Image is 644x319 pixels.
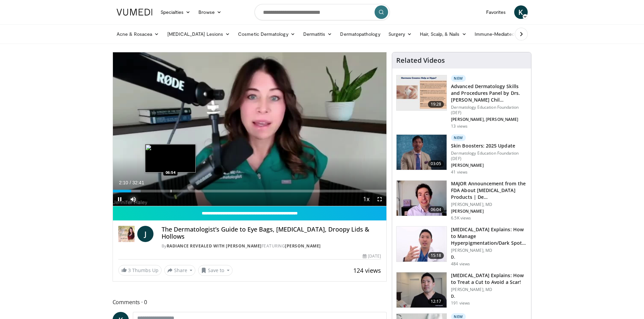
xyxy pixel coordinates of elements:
[126,192,140,206] button: Mute
[451,169,468,175] p: 41 views
[451,202,527,207] p: [PERSON_NAME], MD
[162,226,381,240] h4: The Dermatologist’s Guide to Eye Bags, [MEDICAL_DATA], Droopy Lids & Hollows
[162,243,381,249] div: By FEATURING
[336,27,384,41] a: Dermatopathology
[163,27,234,41] a: [MEDICAL_DATA] Lesions
[428,298,444,305] span: 12:17
[451,272,527,286] h3: [MEDICAL_DATA] Explains: How to Treat a Cut to Avoid a Scar!
[451,151,527,161] p: Dermatology Education Foundation (DEF)
[132,180,144,185] span: 32:41
[113,27,163,41] a: Acne & Rosacea
[451,287,527,292] p: [PERSON_NAME], MD
[451,83,527,103] h3: Advanced Dermatology Skills and Procedures Panel by Drs. [PERSON_NAME] Chil…
[471,27,525,41] a: Immune-Mediated
[396,226,527,267] a: 15:18 [MEDICAL_DATA] Explains: How to Manage Hyperpigmentation/Dark Spots o… [PERSON_NAME], MD D....
[451,75,466,82] p: New
[397,75,447,110] img: dd29cf01-09ec-4981-864e-72915a94473e.150x105_q85_crop-smart_upscale.jpg
[416,27,470,41] a: Hair, Scalp, & Nails
[397,227,447,262] img: e1503c37-a13a-4aad-9ea8-1e9b5ff728e6.150x105_q85_crop-smart_upscale.jpg
[167,243,262,249] a: Radiance Revealed with [PERSON_NAME]
[482,5,510,19] a: Favorites
[234,27,299,41] a: Cosmetic Dermatology
[164,265,196,276] button: Share
[119,180,128,185] span: 2:10
[428,101,444,108] span: 19:28
[428,206,444,213] span: 06:04
[397,135,447,170] img: 5d8405b0-0c3f-45ed-8b2f-ed15b0244802.150x105_q85_crop-smart_upscale.jpg
[451,117,527,122] p: [PERSON_NAME], [PERSON_NAME]
[451,215,471,221] p: 6.5K views
[451,261,470,267] p: 484 views
[113,298,387,307] span: Comments 0
[363,253,381,259] div: [DATE]
[255,4,390,20] input: Search topics, interventions
[396,180,527,221] a: 06:04 MAJOR Announcement from the FDA About [MEDICAL_DATA] Products | De… [PERSON_NAME], MD [PERS...
[514,5,528,19] a: K
[451,209,527,214] p: [PERSON_NAME]
[198,265,233,276] button: Save to
[157,5,195,19] a: Specialties
[137,226,153,242] a: J
[451,294,527,299] p: D.
[428,252,444,259] span: 15:18
[451,163,527,168] p: [PERSON_NAME]
[451,255,527,260] p: D.
[451,226,527,246] h3: [MEDICAL_DATA] Explains: How to Manage Hyperpigmentation/Dark Spots o…
[128,267,131,273] span: 3
[113,52,387,206] video-js: Video Player
[451,105,527,115] p: Dermatology Education Foundation (DEF)
[299,27,336,41] a: Dermatitis
[384,27,416,41] a: Surgery
[397,181,447,216] img: b8d0b268-5ea7-42fe-a1b9-7495ab263df8.150x105_q85_crop-smart_upscale.jpg
[396,134,527,175] a: 03:05 New Skin Boosters: 2025 Update Dermatology Education Foundation (DEF) [PERSON_NAME] 41 views
[130,180,131,185] span: /
[396,56,445,64] h4: Related Videos
[451,142,527,149] h3: Skin Boosters: 2025 Update
[359,192,373,206] button: Playback Rate
[451,134,466,141] p: New
[113,190,387,192] div: Progress Bar
[396,75,527,129] a: 19:28 New Advanced Dermatology Skills and Procedures Panel by Drs. [PERSON_NAME] Chil… Dermatolog...
[113,192,126,206] button: Pause
[194,5,225,19] a: Browse
[118,226,135,242] img: Radiance Revealed with Dr. Jen Haley
[373,192,386,206] button: Fullscreen
[397,272,447,308] img: 24945916-2cf7-46e8-ba42-f4b460d6138e.150x105_q85_crop-smart_upscale.jpg
[145,144,196,172] img: image.jpeg
[428,160,444,167] span: 03:05
[451,248,527,253] p: [PERSON_NAME], MD
[396,272,527,308] a: 12:17 [MEDICAL_DATA] Explains: How to Treat a Cut to Avoid a Scar! [PERSON_NAME], MD D. 191 views
[118,265,162,275] a: 3 Thumbs Up
[451,180,527,201] h3: MAJOR Announcement from the FDA About [MEDICAL_DATA] Products | De…
[451,300,470,306] p: 191 views
[117,9,152,16] img: VuMedi Logo
[353,266,381,274] span: 124 views
[451,124,468,129] p: 13 views
[285,243,321,249] a: [PERSON_NAME]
